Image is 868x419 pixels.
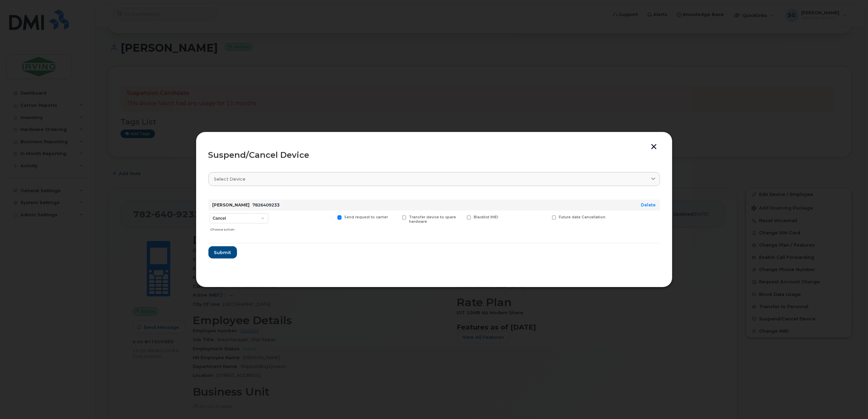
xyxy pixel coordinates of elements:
button: Submit [208,246,237,258]
span: 7826409233 [253,202,280,207]
span: Transfer device to spare hardware [409,215,456,224]
span: Submit [214,249,231,256]
span: Select device [214,176,246,182]
input: Send request to carrier [329,215,333,219]
div: Choose action [210,224,268,232]
span: Send request to carrier [344,215,388,219]
strong: [PERSON_NAME] [212,202,250,207]
input: Blacklist IMEI [459,215,462,219]
a: Select device [208,172,660,186]
input: Transfer device to spare hardware [394,215,397,219]
span: Blacklist IMEI [474,215,498,219]
input: Future date Cancellation [544,215,547,219]
a: Delete [641,202,656,207]
div: Suspend/Cancel Device [208,151,660,159]
span: Future date Cancellation [559,215,605,219]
